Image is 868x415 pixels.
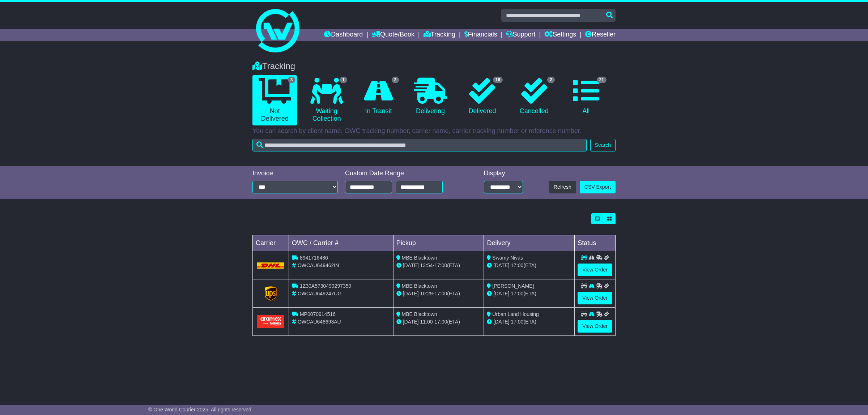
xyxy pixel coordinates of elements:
a: 2 In Transit [356,75,401,118]
a: Delivering [408,75,452,118]
span: [DATE] [403,262,419,268]
span: [PERSON_NAME] [492,283,534,289]
td: Delivery [484,235,575,251]
span: 11:00 [420,319,433,325]
span: [DATE] [493,319,509,325]
td: Status [575,235,616,251]
span: 1Z30A5730499297359 [300,283,351,289]
span: 16 [493,77,503,83]
span: 13:54 [420,262,433,268]
span: © One World Courier 2025. All rights reserved. [148,407,253,412]
span: 8941716486 [300,255,328,261]
a: Tracking [424,29,455,41]
button: Refresh [549,181,576,193]
div: - (ETA) [396,318,481,326]
div: (ETA) [487,290,571,298]
span: 17:00 [511,291,523,296]
a: Settings [544,29,576,41]
span: MP0070914516 [300,311,336,317]
a: 21 All [564,75,608,118]
a: CSV Export [580,181,616,193]
span: 17:00 [434,319,447,325]
span: 21 [597,77,607,83]
td: Pickup [393,235,484,251]
a: 1 Waiting Collection [304,75,349,125]
p: You can search by client name, OWC tracking number, carrier name, carrier tracking number or refe... [252,127,616,135]
a: 2 Cancelled [512,75,556,118]
span: [DATE] [403,291,419,296]
span: OWCAU649462IN [298,262,339,268]
div: - (ETA) [396,262,481,269]
a: Quote/Book [372,29,414,41]
a: View Order [578,292,612,304]
img: DHL.png [257,262,284,268]
span: [DATE] [493,262,509,268]
span: [DATE] [493,291,509,296]
div: - (ETA) [396,290,481,298]
td: OWC / Carrier # [289,235,393,251]
span: 17:00 [511,319,523,325]
td: Carrier [253,235,289,251]
img: Aramex.png [257,315,284,328]
span: 17:00 [434,291,447,296]
span: 17:00 [511,262,523,268]
span: MBE Blacktown [402,283,437,289]
a: Reseller [585,29,616,41]
span: Swamy Nivas [492,255,523,261]
div: Invoice [252,170,338,177]
span: 1 [340,77,347,83]
a: View Order [578,264,612,276]
a: Dashboard [324,29,363,41]
span: 17:00 [434,262,447,268]
span: 3 [288,77,295,83]
div: Tracking [249,61,619,72]
div: Custom Date Range [345,170,461,177]
div: Display [484,170,523,177]
span: OWCAU649247UG [298,291,341,296]
span: [DATE] [403,319,419,325]
span: 2 [392,77,399,83]
a: View Order [578,320,612,333]
span: MBE Blacktown [402,311,437,317]
a: Financials [464,29,497,41]
img: GetCarrierServiceLogo [265,286,277,301]
div: (ETA) [487,318,571,326]
a: 16 Delivered [460,75,505,118]
span: 2 [547,77,555,83]
a: 3 Not Delivered [252,75,297,125]
span: MBE Blacktown [402,255,437,261]
div: (ETA) [487,262,571,269]
button: Search [590,139,616,151]
a: Support [506,29,535,41]
span: Urban Land Housing [492,311,539,317]
span: OWCAU648693AU [298,319,341,325]
span: 10:29 [420,291,433,296]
